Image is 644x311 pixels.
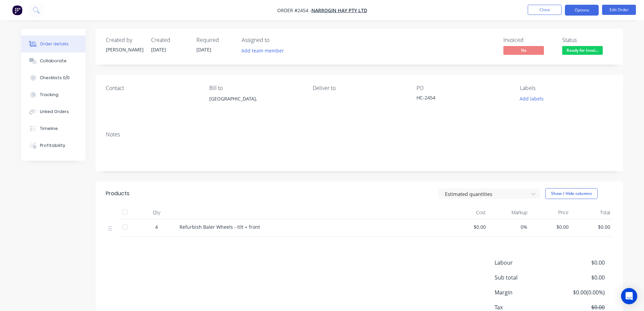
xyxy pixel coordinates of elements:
button: Show / Hide columns [545,188,598,199]
div: Markup [488,206,530,219]
div: Products [106,190,129,198]
div: Linked Orders [40,109,69,115]
button: Checklists 0/0 [21,69,86,86]
div: Order details [40,41,69,47]
span: Margin [495,288,555,296]
div: Total [571,206,613,219]
button: Add labels [516,94,547,103]
span: Refurbish Baler Wheels - tilt + front [180,224,260,230]
span: Labour [495,259,555,267]
div: Labels [520,85,613,91]
div: Assigned to [242,37,309,43]
span: $0.00 [554,259,604,267]
div: Created [151,37,188,43]
button: Add team member [238,46,287,55]
button: Ready for Invoi... [562,46,603,56]
span: $0.00 ( 0.00 %) [554,288,604,296]
div: Timeline [40,126,58,132]
span: Ready for Invoi... [562,46,603,54]
button: Add team member [242,46,288,55]
span: $0.00 [450,223,486,230]
span: 4 [155,223,158,230]
div: Checklists 0/0 [40,75,70,81]
button: Timeline [21,120,86,137]
div: Tracking [40,92,58,98]
span: $0.00 [574,223,610,230]
button: Tracking [21,86,86,103]
div: HC-2454 [416,94,501,104]
img: Factory [12,5,22,15]
div: Notes [106,131,613,138]
div: Qty [136,206,177,219]
div: Collaborate [40,58,67,64]
a: NARROGIN HAY PTY LTD [311,7,367,14]
div: [GEOGRAPHIC_DATA], [209,94,302,104]
div: Deliver to [313,85,405,91]
span: Sub total [495,273,555,282]
button: Edit Order [602,5,636,15]
div: Profitability [40,142,65,149]
div: Open Intercom Messenger [621,288,637,304]
div: Required [196,37,234,43]
span: $0.00 [554,273,604,282]
span: $0.00 [533,223,569,230]
button: Options [565,5,599,16]
div: Invoiced [503,37,554,43]
span: 0% [491,223,527,230]
button: Profitability [21,137,86,154]
span: No [503,46,544,54]
span: Order #2454 - [277,7,311,14]
div: Bill to [209,85,302,91]
div: Contact [106,85,198,91]
button: Collaborate [21,52,86,69]
div: Cost [447,206,489,219]
button: Close [528,5,562,15]
span: [DATE] [151,46,166,53]
span: [DATE] [196,46,211,53]
div: Created by [106,37,143,43]
button: Linked Orders [21,103,86,120]
div: PO [416,85,509,91]
button: Order details [21,36,86,52]
div: Status [562,37,613,43]
div: Price [530,206,572,219]
div: [GEOGRAPHIC_DATA], [209,94,302,116]
div: [PERSON_NAME] [106,46,143,53]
